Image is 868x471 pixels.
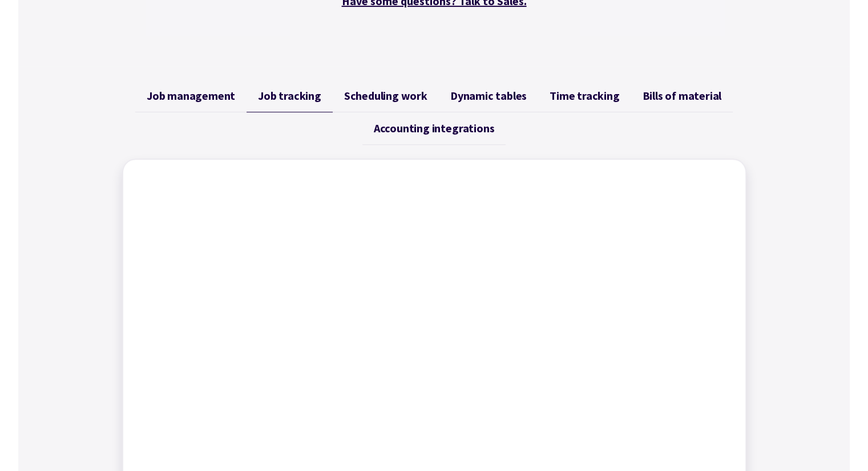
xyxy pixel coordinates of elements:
[147,89,235,103] span: Job management
[344,89,427,103] span: Scheduling work
[450,89,527,103] span: Dynamic tables
[258,89,321,103] span: Job tracking
[550,89,619,103] span: Time tracking
[642,89,721,103] span: Bills of material
[678,348,868,471] iframe: Chat Widget
[374,121,494,135] span: Accounting integrations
